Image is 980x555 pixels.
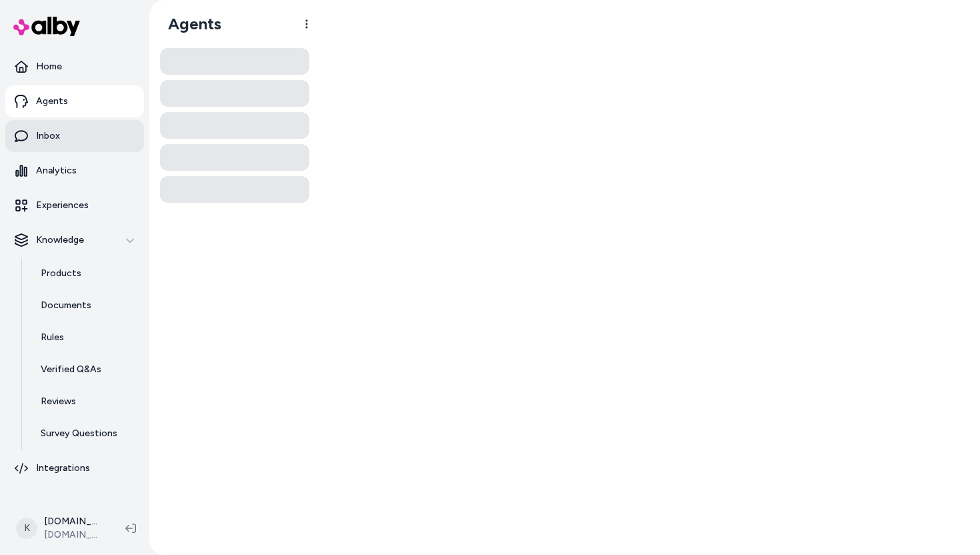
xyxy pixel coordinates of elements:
[41,363,101,376] p: Verified Q&As
[157,14,221,34] h1: Agents
[27,418,144,450] a: Survey Questions
[13,17,80,36] img: alby Logo
[44,515,104,528] p: [DOMAIN_NAME] Shopify
[27,322,144,354] a: Rules
[44,528,104,542] span: [DOMAIN_NAME]
[5,51,144,83] a: Home
[16,518,37,539] span: K
[41,331,64,344] p: Rules
[27,386,144,418] a: Reviews
[36,233,84,247] p: Knowledge
[36,95,68,108] p: Agents
[5,155,144,187] a: Analytics
[41,267,81,280] p: Products
[5,120,144,152] a: Inbox
[36,164,77,177] p: Analytics
[27,354,144,386] a: Verified Q&As
[8,507,115,550] button: K[DOMAIN_NAME] Shopify[DOMAIN_NAME]
[5,85,144,117] a: Agents
[36,129,60,143] p: Inbox
[36,199,89,212] p: Experiences
[41,427,117,440] p: Survey Questions
[41,299,91,312] p: Documents
[5,452,144,484] a: Integrations
[5,189,144,221] a: Experiences
[27,290,144,322] a: Documents
[5,224,144,256] button: Knowledge
[41,395,76,408] p: Reviews
[36,60,62,73] p: Home
[27,257,144,290] a: Products
[36,462,90,475] p: Integrations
